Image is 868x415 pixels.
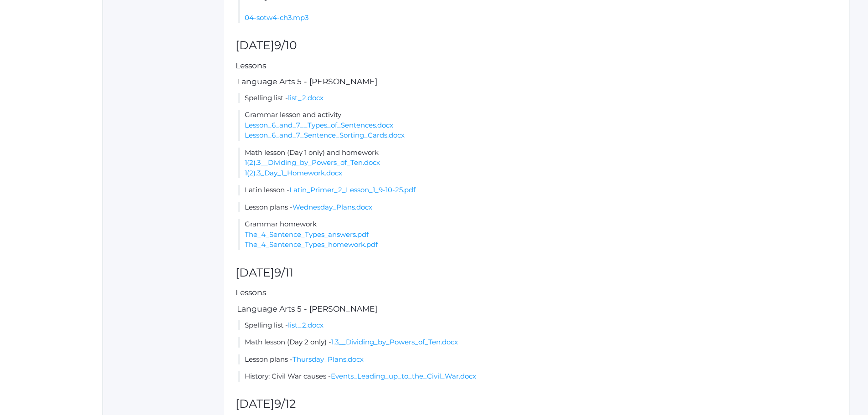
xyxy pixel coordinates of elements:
[238,202,838,213] li: Lesson plans -
[293,355,364,364] a: Thursday_Plans.docx
[293,203,372,211] a: Wednesday_Plans.docx
[288,93,324,102] a: list_2.docx
[238,371,838,382] li: History: Civil War causes -
[245,230,369,239] a: The_4_Sentence_Types_answers.pdf
[245,158,380,167] a: 1(2).3__Dividing_by_Powers_of_Ten.docx
[238,219,838,250] li: Grammar homework
[238,148,838,179] li: Math lesson (Day 1 only) and homework
[236,288,838,297] h5: Lessons
[238,337,838,348] li: Math lesson (Day 2 only) -
[274,38,297,52] span: 9/10
[245,13,308,22] a: 04-sotw4-ch3.mp3
[238,354,838,365] li: Lesson plans -
[331,338,458,346] a: 1.3__Dividing_by_Powers_of_Ten.docx
[331,372,476,380] a: Events_Leading_up_to_the_Civil_War.docx
[274,397,296,410] span: 9/12
[274,266,293,279] span: 9/11
[236,39,838,52] h2: [DATE]
[236,266,838,279] h2: [DATE]
[245,240,378,249] a: The_4_Sentence_Types_homework.pdf
[245,131,405,139] a: Lesson_6_and_7_Sentence_Sorting_Cards.docx
[236,77,838,86] h5: Language Arts 5 - [PERSON_NAME]
[238,185,838,195] li: Latin lesson -
[238,93,838,103] li: Spelling list -
[245,121,393,129] a: Lesson_6_and_7__Types_of_Sentences.docx
[238,110,838,141] li: Grammar lesson and activity
[289,185,416,194] a: Latin_Primer_2_Lesson_1_9-10-25.pdf
[236,398,838,410] h2: [DATE]
[236,61,838,70] h5: Lessons
[236,305,838,313] h5: Language Arts 5 - [PERSON_NAME]
[238,320,838,331] li: Spelling list -
[245,169,342,177] a: 1(2).3_Day_1_Homework.docx
[288,321,324,329] a: list_2.docx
